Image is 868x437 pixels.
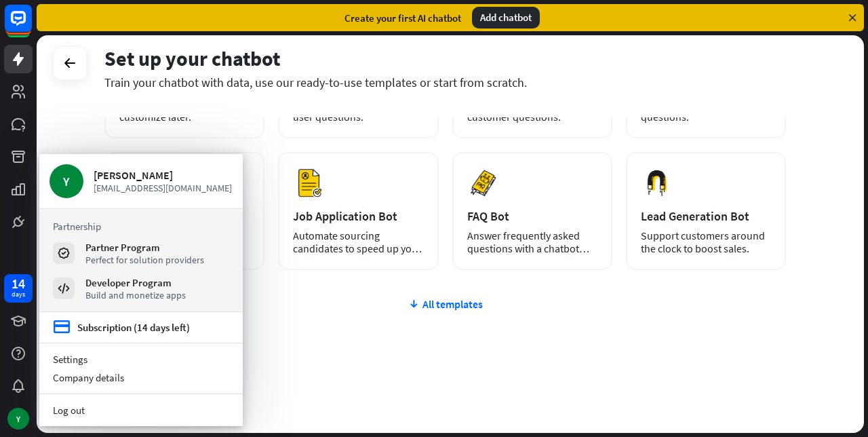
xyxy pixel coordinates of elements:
div: Train your chatbot with data, use our ready-to-use templates or start from scratch. [104,75,786,90]
div: FAQ Bot [467,208,597,224]
button: Open LiveChat chat widget [11,5,52,46]
div: Automate sourcing candidates to speed up your hiring process. [293,229,423,255]
div: Perfect for solution providers [85,254,204,266]
a: 14 days [4,274,33,303]
div: Support customers around the clock to boost sales. [641,229,771,255]
span: [EMAIL_ADDRESS][DOMAIN_NAME] [94,182,233,194]
div: days [12,290,25,299]
a: Partner Program Perfect for solution providers [53,241,229,265]
div: Create your first AI chatbot [344,12,461,24]
a: Developer Program Build and monetize apps [53,276,229,301]
div: Build and monetize apps [85,289,186,301]
div: 14 [12,278,25,290]
div: Set up your chatbot [104,45,786,71]
div: Y [7,408,29,430]
div: Partner Program [85,241,204,254]
h3: Partnership [53,220,229,233]
div: Lead Generation Bot [641,208,771,224]
a: Settings [39,350,243,368]
div: Answer frequently asked questions with a chatbot and save your time. [467,229,597,255]
div: Add chatbot [472,7,540,28]
div: All templates [104,297,786,311]
div: Job Application Bot [293,208,423,224]
a: credit_card Subscription (14 days left) [53,319,190,336]
div: Y [50,164,83,198]
div: [PERSON_NAME] [94,168,233,182]
i: credit_card [53,319,71,336]
div: Company details [39,368,243,387]
div: Developer Program [85,276,186,289]
a: Log out [39,401,243,419]
div: Subscription (14 days left) [77,321,190,334]
a: Y [PERSON_NAME] [EMAIL_ADDRESS][DOMAIN_NAME] [50,164,233,198]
